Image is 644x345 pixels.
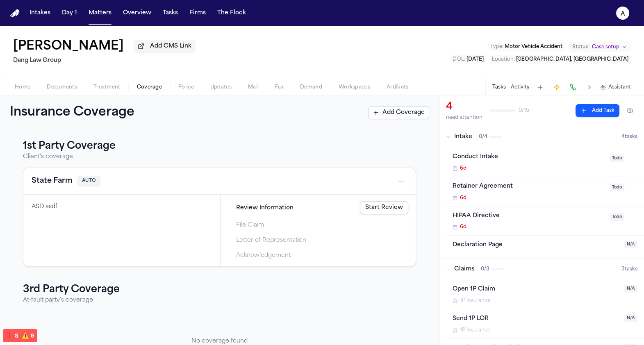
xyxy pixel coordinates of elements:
[505,44,562,49] span: Motor Vehicle Accident
[214,6,249,20] button: The Flock
[453,152,605,162] div: Conduct Intake
[460,165,467,172] span: 6d
[26,6,54,20] button: Intakes
[23,140,416,153] h3: 1st Party Coverage
[624,241,637,248] span: N/A
[13,39,124,54] h1: [PERSON_NAME]
[490,44,503,49] span: Type :
[439,259,644,280] button: Claims0/33tasks
[210,84,232,91] span: Updates
[492,84,506,91] button: Tasks
[454,265,474,273] span: Claims
[10,9,20,17] img: Finch Logo
[15,84,30,91] span: Home
[450,55,486,64] button: Edit DOL: 2025-08-14
[120,6,155,20] button: Overview
[394,175,407,188] button: Open actions
[489,55,631,64] button: Edit Location: Austin, TX
[621,134,637,140] span: 4 task s
[159,6,181,20] button: Tasks
[439,126,644,148] button: Intake0/44tasks
[511,84,530,91] button: Activity
[32,175,73,187] button: View coverage details
[600,84,631,91] button: Assistant
[446,236,644,258] div: Open task: Declaration Page
[623,104,637,117] button: Hide completed tasks (⌘⇧H)
[300,84,322,91] span: Demand
[236,251,291,260] span: Acknowledgement
[59,6,80,20] button: Day 1
[47,84,77,91] span: Documents
[467,57,484,62] span: [DATE]
[460,195,467,201] span: 6d
[10,9,20,17] a: Home
[621,266,637,272] span: 3 task s
[488,43,565,51] button: Edit Type: Motor Vehicle Accident
[576,104,619,117] button: Add Task
[453,211,605,221] div: HIPAA Directive
[360,201,408,214] a: Start Review
[453,285,619,294] div: Open 1P Claim
[460,327,490,334] span: 1P Insurance
[236,221,264,229] span: File Claim
[32,203,212,211] div: ASD asdf
[608,84,631,91] span: Assistant
[453,57,465,62] span: DOL :
[23,283,416,296] h3: 3rd Party Coverage
[220,195,416,266] div: Claims filing progress
[492,57,515,62] span: Location :
[481,266,489,272] span: 0 / 3
[610,213,624,221] span: Todo
[23,296,416,304] p: At-fault party's coverage
[85,6,115,20] button: Matters
[446,309,644,339] div: Open task: Send 1P LOR
[519,107,529,114] span: 0 / 15
[516,57,628,62] span: [GEOGRAPHIC_DATA], [GEOGRAPHIC_DATA]
[339,84,370,91] span: Workspaces
[624,314,637,322] span: N/A
[446,177,644,207] div: Open task: Retainer Agreement
[10,105,152,120] h1: Insurance Coverage
[479,134,487,140] span: 0 / 4
[446,114,482,121] div: need attention
[387,84,409,91] span: Artifacts
[225,199,412,262] div: Steps
[453,182,605,191] div: Retainer Agreement
[624,285,637,293] span: N/A
[551,82,562,93] button: Create Immediate Task
[275,84,284,91] span: Fax
[93,84,121,91] span: Treatment
[610,154,624,162] span: Todo
[453,241,619,250] div: Declaration Page
[568,42,631,52] button: Change status from Case setup
[13,56,196,66] h2: Dang Law Group
[446,100,482,113] div: 4
[368,106,429,119] button: Add Coverage
[535,82,546,93] button: Add Task
[13,39,124,54] button: Edit matter name
[446,148,644,177] div: Open task: Conduct Intake
[186,6,209,20] button: Firms
[572,44,589,50] span: Status:
[178,84,194,91] span: Police
[134,40,196,53] button: Add CMS Link
[236,236,306,245] span: Letter of Representation
[453,314,619,324] div: Send 1P LOR
[446,207,644,236] div: Open task: HIPAA Directive
[610,184,624,191] span: Todo
[236,204,294,212] span: Review Information
[137,84,162,91] span: Coverage
[460,297,490,304] span: 1P Insurance
[454,133,472,141] span: Intake
[248,84,259,91] span: Mail
[460,224,467,230] span: 6d
[592,44,619,50] span: Case setup
[77,176,100,187] span: AUTO
[567,82,579,93] button: Make a Call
